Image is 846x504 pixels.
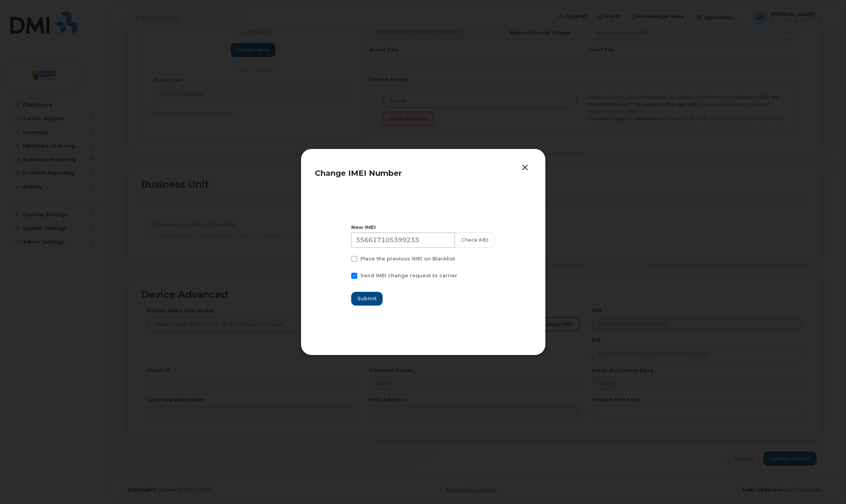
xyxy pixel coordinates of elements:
input: Send IMEI change request to carrier [342,273,346,277]
span: Place the previous IMEI on Blacklist [360,256,455,262]
div: New IMEI [351,224,495,231]
button: Submit [351,292,383,306]
button: Check IMEI [455,232,495,248]
input: Place the previous IMEI on Blacklist [342,256,346,260]
span: Submit [357,295,376,302]
span: Change IMEI Number [315,169,402,178]
span: Send IMEI change request to carrier [360,273,457,278]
